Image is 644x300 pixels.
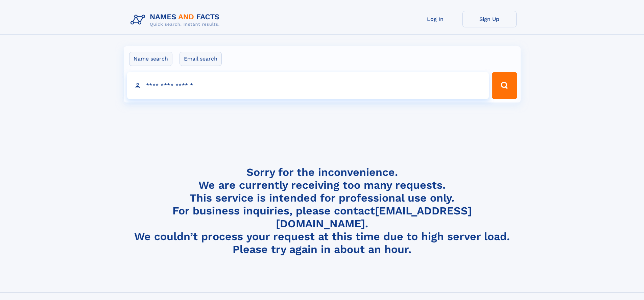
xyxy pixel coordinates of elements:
[180,52,222,66] label: Email search
[462,11,517,27] a: Sign Up
[408,11,462,27] a: Log In
[128,11,225,29] img: Logo Names and Facts
[276,204,472,230] a: [EMAIL_ADDRESS][DOMAIN_NAME]
[492,72,517,99] button: Search Button
[128,166,517,256] h4: Sorry for the inconvenience. We are currently receiving too many requests. This service is intend...
[129,52,172,66] label: Name search
[127,72,489,99] input: search input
